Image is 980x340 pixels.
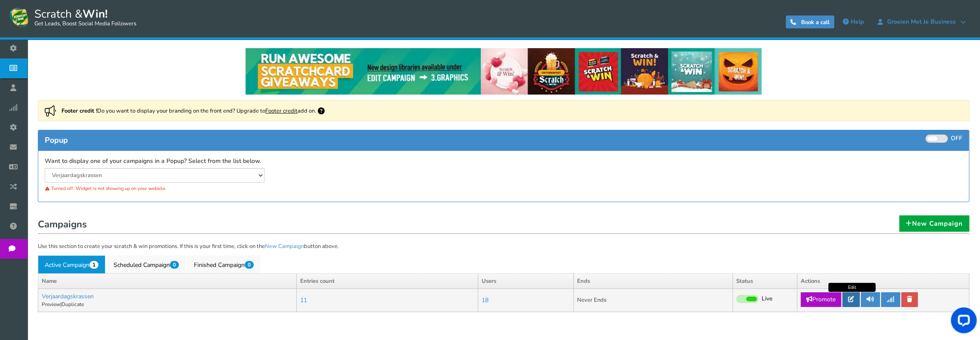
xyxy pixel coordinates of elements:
[38,255,105,273] a: Active Campaign
[30,6,136,28] span: Scratch &
[246,48,762,95] img: festival-poster-2020.webp
[42,301,293,308] p: |
[296,273,478,289] th: Entries count
[573,289,732,312] td: Never Ends
[38,100,969,121] div: Do you want to display your branding on the front end? Upgrade to add on.
[38,242,969,251] p: Use this section to create your scratch & win promotions. If this is your first time, click on th...
[951,134,962,142] span: OFF
[944,304,980,340] iframe: LiveChat chat widget
[828,283,876,292] div: Edit
[762,295,773,303] span: Live
[839,15,868,29] a: Help
[801,292,841,307] a: Promote
[42,292,94,300] a: Verjaardagskrassen
[42,301,60,308] a: Preview
[265,242,304,250] a: New Campaign
[899,215,969,232] a: New Campaign
[61,107,97,115] strong: Footer credit !
[883,18,960,25] span: Groeien met je Business
[170,261,179,269] span: 0
[786,15,834,28] a: Book a call
[733,273,797,289] th: Status
[851,18,864,26] span: Help
[38,273,297,289] th: Name
[9,6,30,28] img: Scratch and Win
[797,273,969,289] th: Actions
[45,183,497,194] div: Turned off. Widget is not showing up on your website.
[801,18,829,26] span: Book a call
[265,107,298,115] a: Footer credit
[45,157,261,165] label: Want to display one of your campaigns in a Popup? Select from the list below.
[9,6,136,28] a: Scratch &Win! Get Leads, Boost Social Media Followers
[45,135,68,145] span: Popup
[482,296,488,304] a: 18
[38,217,969,234] h1: Campaigns
[83,6,108,21] strong: Win!
[34,21,136,28] small: Get Leads, Boost Social Media Followers
[478,273,573,289] th: Users
[187,255,261,273] a: Finished Campaign
[107,255,186,273] a: Scheduled Campaign
[300,296,307,304] a: 11
[245,261,254,269] span: 0
[573,273,732,289] th: Ends
[89,261,98,269] span: 1
[61,301,84,308] a: Duplicate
